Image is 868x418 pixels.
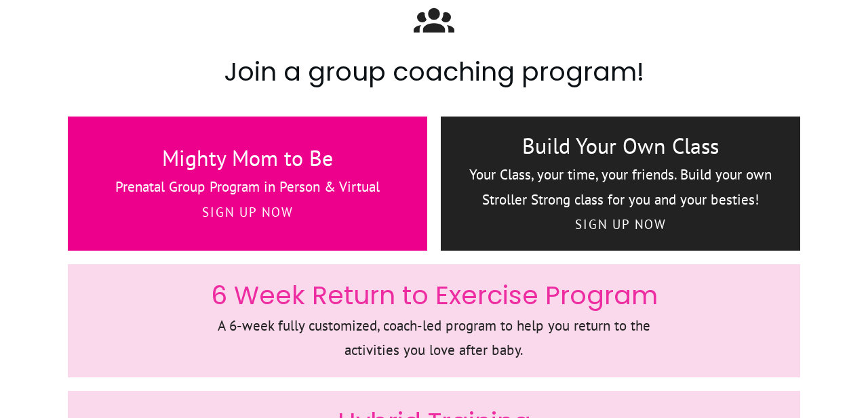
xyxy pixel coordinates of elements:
[82,175,413,200] p: Prenatal Group Program in Person & Virtual
[522,131,719,160] span: Build Your Own Class
[455,213,786,236] p: Sign Up now
[199,314,669,364] p: A 6-week fully customized, coach-led program to help you return to the activities you love after ...
[82,143,413,173] h3: Mighty Mom to Be
[68,54,800,106] h2: Join a group coaching program!
[455,163,786,213] p: Your Class, your time, your friends. Build your own Stroller Strong class for you and your besties!
[82,201,413,224] p: Sign Up Now
[211,277,658,313] span: 6 Week Return to Exercise Program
